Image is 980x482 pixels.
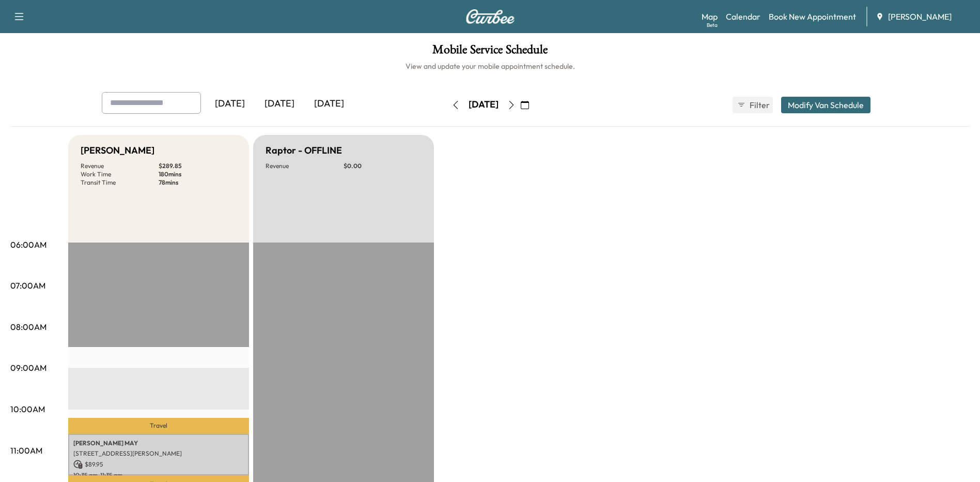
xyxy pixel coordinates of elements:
[266,143,342,158] h5: Raptor - OFFLINE
[81,162,159,170] p: Revenue
[469,98,499,111] div: [DATE]
[10,43,970,61] h1: Mobile Service Schedule
[733,97,773,113] button: Filter
[10,321,46,333] p: 08:00AM
[465,9,515,24] img: Curbee Logo
[726,10,760,23] a: Calendar
[769,10,856,23] a: Book New Appointment
[73,471,244,479] p: 10:35 am - 11:35 am
[159,170,237,178] p: 180 mins
[10,403,45,415] p: 10:00AM
[73,439,244,447] p: [PERSON_NAME] MAY
[702,10,718,23] a: MapBeta
[73,460,244,469] p: $ 89.95
[10,361,46,374] p: 09:00AM
[81,143,154,158] h5: [PERSON_NAME]
[255,92,304,116] div: [DATE]
[344,162,422,170] p: $ 0.00
[73,449,244,458] p: [STREET_ADDRESS][PERSON_NAME]
[10,61,970,71] h6: View and update your mobile appointment schedule.
[159,178,237,187] p: 78 mins
[707,21,718,29] div: Beta
[68,418,249,434] p: Travel
[81,170,159,178] p: Work Time
[159,162,237,170] p: $ 289.85
[81,178,159,187] p: Transit Time
[750,99,768,111] span: Filter
[10,279,45,292] p: 07:00AM
[781,97,870,113] button: Modify Van Schedule
[205,92,255,116] div: [DATE]
[10,444,42,457] p: 11:00AM
[266,162,344,170] p: Revenue
[304,92,354,116] div: [DATE]
[10,238,46,251] p: 06:00AM
[888,10,952,23] span: [PERSON_NAME]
